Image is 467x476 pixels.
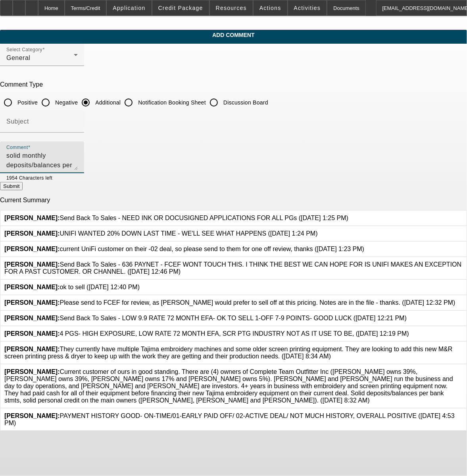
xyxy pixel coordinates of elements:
b: [PERSON_NAME]: [4,315,60,321]
span: PAYMENT HISTORY GOOD- ON-TIME/01-EARLY PAID OFF/ 02-ACTIVE DEAL/ NOT MUCH HISTORY, OVERALL POSITI... [4,412,455,426]
mat-label: Comment [6,145,28,150]
span: General [6,54,30,61]
button: Activities [288,0,327,15]
button: Credit Package [152,0,209,15]
b: [PERSON_NAME]: [4,246,60,252]
span: Please send to FCEF for review, as [PERSON_NAME] would prefer to sell off at this pricing. Notes ... [4,299,455,306]
span: 4 PGS- HIGH EXPOSURE, LOW RATE 72 MONTH EFA, SCR PTG INDUSTRY NOT AS IT USE TO BE, ([DATE] 12:19 PM) [4,330,409,337]
span: current UniFi customer on their -02 deal, so please send to them for one off review, thanks ([DAT... [4,246,364,252]
label: Positive [16,99,38,106]
b: [PERSON_NAME]: [4,261,60,268]
b: [PERSON_NAME]: [4,368,60,375]
b: [PERSON_NAME]: [4,284,60,290]
b: [PERSON_NAME]: [4,412,60,419]
b: [PERSON_NAME]: [4,215,60,221]
b: [PERSON_NAME]: [4,299,60,306]
b: [PERSON_NAME]: [4,330,60,337]
span: They currently have multiple Tajima embroidery machines and some older screen printing equipment.... [4,346,453,360]
button: Resources [210,0,253,15]
mat-label: Select Category [6,47,42,52]
span: Send Back To Sales - 636 PAYNET - FCEF WONT TOUCH THIS. I THINK THE BEST WE CAN HOPE FOR IS UNIFI... [4,261,462,275]
span: Actions [259,5,281,11]
span: Current customer of ours in good standing. There are (4) owners of Complete Team Outfitter Inc ([... [4,368,453,404]
span: UNIFI WANTED 20% DOWN LAST TIME - WE'LL SEE WHAT HAPPENS ([DATE] 1:24 PM) [4,230,318,237]
span: Send Back To Sales - LOW 9.9 RATE 72 MONTH EFA- OK TO SELL 1-OFF 7-9 POINTS- GOOD LUCK ([DATE] 12... [4,315,407,321]
label: Additional [94,99,121,106]
label: Discussion Board [222,99,268,106]
label: Notification Booking Sheet [136,99,206,106]
span: ok to sell ([DATE] 12:40 PM) [4,284,140,290]
span: Add Comment [6,32,461,38]
span: Send Back To Sales - NEED INK OR DOCUSIGNED APPLICATIONS FOR ALL PGs ([DATE] 1:25 PM) [4,215,348,221]
span: Credit Package [158,5,203,11]
button: Actions [254,0,287,15]
span: Activities [294,5,321,11]
span: Resources [216,5,247,11]
button: Application [107,0,151,15]
mat-hint: 1954 Characters left [6,173,52,182]
mat-label: Subject [6,118,29,125]
span: Application [113,5,145,11]
b: [PERSON_NAME]: [4,346,60,352]
label: Negative [54,99,78,106]
b: [PERSON_NAME]: [4,230,60,237]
